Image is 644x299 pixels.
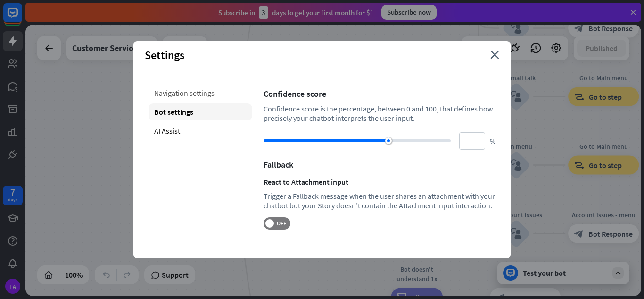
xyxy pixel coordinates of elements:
i: block_user_input [511,228,522,239]
i: block_bot_response [574,229,584,239]
div: Subscribe in days to get your first month for $1 [218,6,374,19]
i: block_user_input [511,23,522,34]
div: Customer Service Bot [72,36,151,60]
a: 7 days [3,186,23,205]
div: Navigation settings [149,85,252,102]
span: Support [162,267,189,282]
div: Test your bot [523,268,608,278]
div: Fallback [264,159,495,170]
i: block_goto [574,92,584,102]
div: React to Attachment input [264,177,495,187]
span: Bot Response [588,24,633,33]
i: block_bot_response [574,24,584,33]
div: AI Assist [149,122,252,139]
span: Settings [145,48,184,62]
div: Trigger a Fallback message when the user shares an attachment with your chatbot but your Story do... [264,191,495,210]
div: Main menu [488,142,545,151]
button: Published [577,40,626,57]
span: Go to step [589,92,622,102]
i: block_user_input [511,160,522,171]
button: Open LiveChat chat widget [8,4,36,32]
div: TA [5,279,20,294]
div: 🔑 Account issues [488,210,545,220]
div: Confidence score [264,88,495,99]
div: 👋 Small talk [488,73,545,83]
span: Bot Response [588,229,633,239]
i: block_goto [574,161,584,170]
div: 3 [259,6,268,19]
div: 7 [10,188,15,196]
div: Confidence score is the percentage, between 0 and 100, that defines how precisely your chatbot in... [264,104,495,123]
div: days [8,196,17,203]
span: OFF [274,220,289,227]
div: Bot settings [149,103,252,120]
div: Bot doesn't understand 1x [384,265,450,283]
div: 100% [62,267,85,282]
div: Please rephrase [483,274,568,283]
span: Go to step [589,161,622,170]
div: Subscribe now [381,5,437,20]
i: block_user_input [511,91,522,103]
i: close [490,51,499,59]
span: % [490,137,495,145]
